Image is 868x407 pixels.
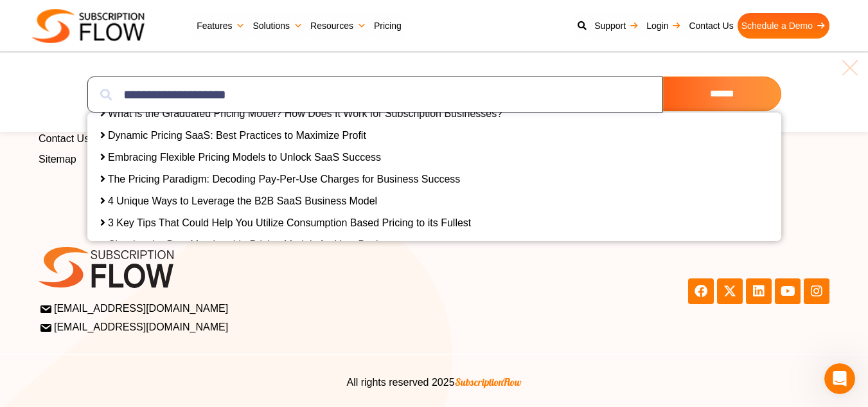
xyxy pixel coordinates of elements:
[685,13,737,39] a: Contact Us
[824,363,855,394] iframe: Intercom live chat
[39,152,76,167] span: Sitemap
[39,247,173,288] img: SF-logo
[370,13,405,39] a: Pricing
[249,13,306,39] a: Solutions
[306,13,370,39] a: Resources
[32,9,145,43] img: Subscriptionflow
[39,152,135,167] a: Sitemap
[642,13,685,39] a: Login
[738,13,829,39] a: Schedule a Demo
[108,108,502,119] a: What is the Graduated Pricing Model? How Does It Work for Subscription Businesses?
[193,13,249,39] a: Features
[41,320,228,335] span: [EMAIL_ADDRESS][DOMAIN_NAME]
[41,320,430,335] a: [EMAIL_ADDRESS][DOMAIN_NAME]
[58,374,810,390] center: All rights reserved 2025
[39,131,135,147] a: Contact Us
[108,239,400,250] a: Charting the Best Membership Pricing Models for Your Business
[108,174,461,185] a: The Pricing Paradigm: Decoding Pay-Per-Use Charges for Business Success
[108,195,377,206] a: 4 Unique Ways to Leverage the B2B SaaS Business Model
[590,13,642,39] a: Support
[41,301,228,316] span: [EMAIL_ADDRESS][DOMAIN_NAME]
[108,130,366,141] a: Dynamic Pricing SaaS: Best Practices to Maximize Profit
[455,375,522,388] span: SubscriptionFlow
[108,152,381,163] a: Embracing Flexible Pricing Models to Unlock SaaS Success
[39,131,89,147] span: Contact Us
[41,301,430,316] a: [EMAIL_ADDRESS][DOMAIN_NAME]
[108,217,471,228] a: 3 Key Tips That Could Help You Utilize Consumption Based Pricing to its Fullest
